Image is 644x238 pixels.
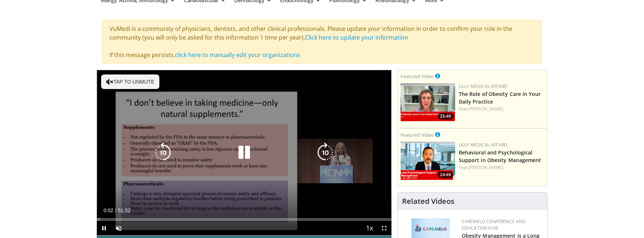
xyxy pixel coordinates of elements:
a: [PERSON_NAME] [469,106,503,112]
div: Feat. [459,106,544,112]
span: 24:49 [438,172,453,178]
img: ba3304f6-7838-4e41-9c0f-2e31ebde6754.png.150x105_q85_crop-smart_upscale.png [401,142,455,180]
a: Click here to update your information [305,33,408,41]
img: e1208b6b-349f-4914-9dd7-f97803bdbf1d.png.150x105_q85_crop-smart_upscale.png [401,83,455,121]
span: 51:52 [118,207,131,213]
a: CaReMeLO Conference and Education Hub [462,218,526,231]
span: / [115,207,116,213]
a: 24:49 [401,142,455,180]
button: Fullscreen [377,221,391,235]
span: 25:49 [438,113,453,120]
small: Featured Video [401,132,434,138]
a: The Role of Obesity Care in Your Daily Practice [459,90,541,105]
button: Unmute [111,221,126,235]
a: click here to manually edit your organizations [175,51,300,59]
h4: Related Videos [402,197,454,206]
span: 0:02 [103,207,113,213]
button: Tap to unmute [101,74,159,89]
div: Feat. [459,164,544,171]
button: Pause [97,221,111,235]
a: Lilly Medical Affairs [459,83,508,89]
div: Progress Bar [97,218,391,221]
a: 25:49 [401,83,455,121]
a: Behavioral and Psychological Support in Obesity Management [459,149,541,164]
a: Lilly Medical Affairs [459,142,508,148]
div: VuMedi is a community of physicians, dentists, and other clinical professionals. Please update yo... [102,20,542,64]
small: Featured Video [401,73,434,80]
a: [PERSON_NAME] [469,164,503,170]
video-js: Video Player [97,70,391,236]
button: Playback Rate [362,221,377,235]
